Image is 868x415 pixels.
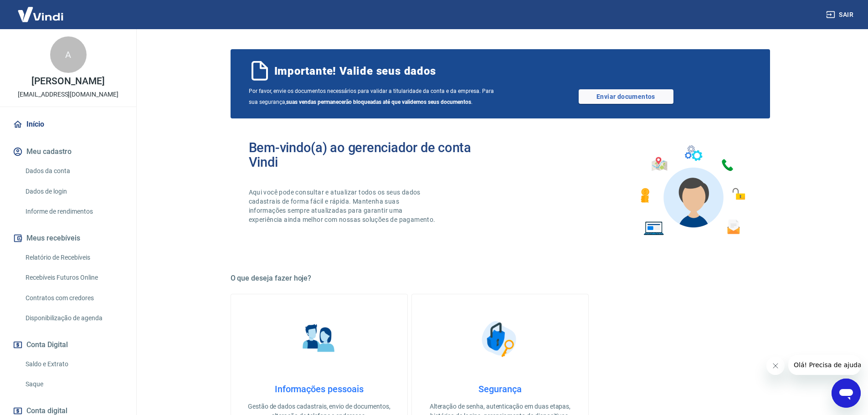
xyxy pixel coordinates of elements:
h5: O que deseja fazer hoje? [231,274,770,283]
span: Por favor, envie os documentos necessários para validar a titularidade da conta e da empresa. Par... [249,86,500,108]
h4: Informações pessoais [246,384,393,395]
p: [PERSON_NAME] [31,77,104,86]
a: Dados de login [22,182,125,201]
a: Início [11,114,125,134]
a: Enviar documentos [579,89,673,104]
button: Meu cadastro [11,142,125,162]
iframe: Botão para abrir a janela de mensagens [832,379,861,408]
button: Meus recebíveis [11,228,125,248]
span: Olá! Precisa de ajuda? [5,6,77,14]
img: Vindi [11,0,70,28]
button: Sair [824,6,857,23]
img: Informações pessoais [296,316,342,362]
span: Importante! Valide seus dados [274,64,436,78]
img: Imagem de um avatar masculino com diversos icones exemplificando as funcionalidades do gerenciado... [632,140,752,241]
a: Relatório de Recebíveis [22,248,125,267]
a: Dados da conta [22,162,125,180]
p: [EMAIL_ADDRESS][DOMAIN_NAME] [18,90,118,99]
a: Recebíveis Futuros Online [22,268,125,287]
a: Saque [22,375,125,394]
h2: Bem-vindo(a) ao gerenciador de conta Vindi [249,140,500,169]
img: Segurança [477,316,523,362]
a: Saldo e Extrato [22,355,125,374]
a: Informe de rendimentos [22,202,125,221]
b: suas vendas permanecerão bloqueadas até que validemos seus documentos [286,99,471,105]
div: A [50,36,87,73]
iframe: Fechar mensagem [766,357,785,375]
button: Conta Digital [11,335,125,355]
iframe: Mensagem da empresa [788,355,861,375]
p: Aqui você pode consultar e atualizar todos os seus dados cadastrais de forma fácil e rápida. Mant... [249,188,437,224]
a: Disponibilização de agenda [22,309,125,328]
h4: Segurança [426,384,574,395]
a: Contratos com credores [22,289,125,307]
